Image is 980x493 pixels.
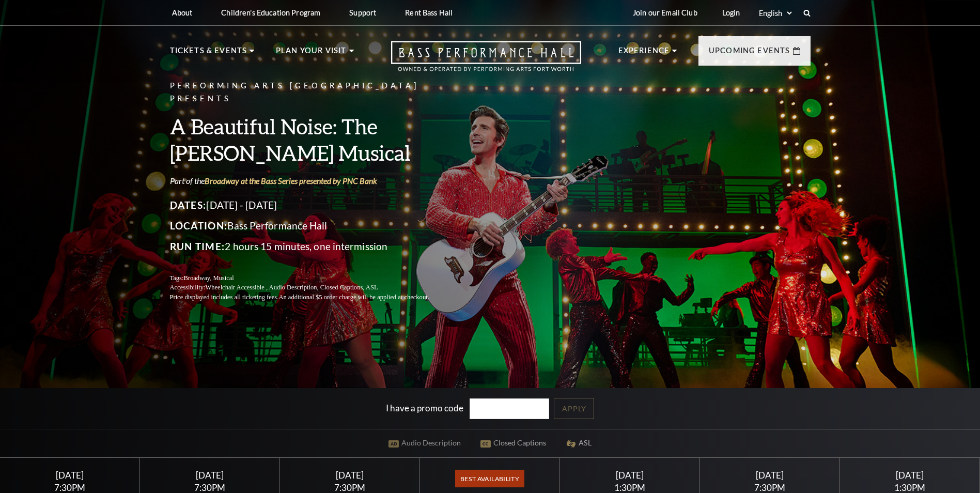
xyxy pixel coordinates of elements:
[170,80,454,105] p: Performing Arts [GEOGRAPHIC_DATA] Presents
[292,470,408,481] div: [DATE]
[205,176,377,186] a: Broadway at the Bass Series presented by PNC Bank
[12,483,128,492] div: 7:30PM
[12,470,128,481] div: [DATE]
[170,197,454,213] p: [DATE] - [DATE]
[170,238,454,255] p: 2 hours 15 minutes, one intermission
[170,220,228,232] span: Location:
[183,274,234,282] span: Broadway, Musical
[170,175,454,187] p: Part of the
[276,44,347,63] p: Plan Your Visit
[278,294,429,301] span: An additional $5 order charge will be applied at checkout.
[712,483,828,492] div: 7:30PM
[170,199,207,211] span: Dates:
[852,483,968,492] div: 1:30PM
[221,8,320,17] p: Children's Education Program
[170,218,454,234] p: Bass Performance Hall
[152,483,268,492] div: 7:30PM
[172,8,193,17] p: About
[349,8,376,17] p: Support
[170,273,454,283] p: Tags:
[405,8,453,17] p: Rent Bass Hall
[170,113,454,166] h3: A Beautiful Noise: The [PERSON_NAME] Musical
[618,44,670,63] p: Experience
[170,44,247,63] p: Tickets & Events
[292,483,408,492] div: 7:30PM
[757,8,794,18] select: Select:
[152,470,268,481] div: [DATE]
[852,470,968,481] div: [DATE]
[170,283,454,292] p: Accessibility:
[170,240,225,252] span: Run Time:
[386,402,463,413] label: I have a promo code
[205,284,378,291] span: Wheelchair Accessible , Audio Description, Closed Captions, ASL
[455,470,524,487] span: Best Availability
[572,470,688,481] div: [DATE]
[170,292,454,302] p: Price displayed includes all ticketing fees.
[712,470,828,481] div: [DATE]
[572,483,688,492] div: 1:30PM
[709,44,790,63] p: Upcoming Events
